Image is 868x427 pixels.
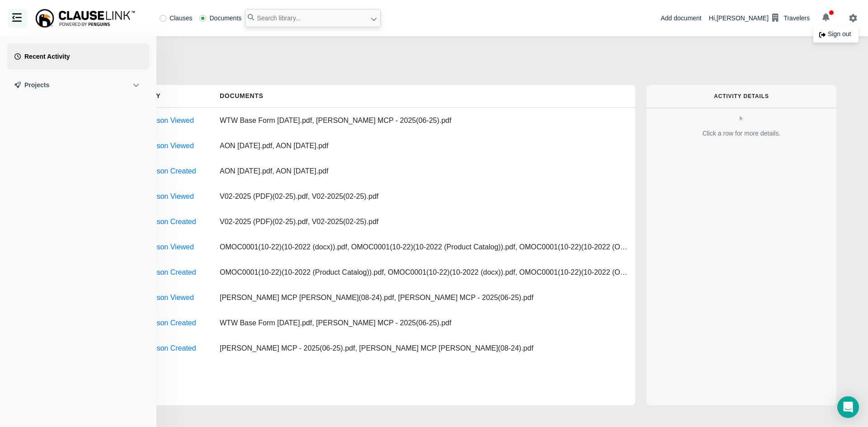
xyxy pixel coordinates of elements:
[24,79,51,91] p: Projects
[212,209,393,235] div: V02-2025 (PDF)(02-25).pdf, V02-2025(02-25).pdf
[129,117,194,124] a: Comparison Viewed
[129,167,196,175] a: Comparison Created
[7,43,149,70] a: Recent Activity
[654,129,829,138] div: Click a row for more details.
[122,85,212,107] h5: Activity
[129,218,196,225] a: Comparison Created
[199,15,241,21] label: Documents
[212,235,635,260] div: OMOC0001(10-22)(10-2022 (docx)).pdf, OMOC0001(10-22)(10-2022 (Product Catalog)).pdf, OMOC0001(10-...
[129,344,196,352] a: Comparison Created
[212,133,393,159] div: AON [DATE].pdf, AON [DATE].pdf
[129,192,194,200] a: Comparison Viewed
[129,294,194,301] a: Comparison Viewed
[661,93,822,99] h6: Activity Details
[212,260,635,285] div: OMOC0001(10-22)(10-2022 (Product Catalog)).pdf, OMOC0001(10-22)(10-2022 (docx)).pdf, OMOC0001(10-...
[660,14,701,23] div: Add document
[34,8,136,28] img: ClauseLink
[212,108,458,133] div: WTW Base Form [DATE].pdf, [PERSON_NAME] MCP - 2025(06-25).pdf
[783,14,810,23] div: Travelers
[212,336,541,361] div: [PERSON_NAME] MCP - 2025(06-25).pdf, [PERSON_NAME] MCP [PERSON_NAME](08-24).pdf
[709,10,810,26] div: Hi, [PERSON_NAME]
[7,72,149,98] a: Projects
[212,85,393,107] h5: Documents
[813,26,859,42] div: Sign out
[160,15,193,21] label: Clauses
[129,319,196,327] a: Comparison Created
[245,9,381,27] input: Search library...
[837,396,859,418] div: Open Intercom Messenger
[212,310,458,336] div: WTW Base Form [DATE].pdf, [PERSON_NAME] MCP - 2025(06-25).pdf
[130,81,142,89] button: Expand
[212,159,393,184] div: AON [DATE].pdf, AON [DATE].pdf
[212,285,541,310] div: [PERSON_NAME] MCP [PERSON_NAME](08-24).pdf, [PERSON_NAME] MCP - 2025(06-25).pdf
[212,184,393,209] div: V02-2025 (PDF)(02-25).pdf, V02-2025(02-25).pdf
[129,142,194,150] a: Comparison Viewed
[24,51,72,62] p: Recent Activity
[32,58,836,74] div: Recent Activity
[129,268,196,276] a: Comparison Created
[129,243,194,251] a: Comparison Viewed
